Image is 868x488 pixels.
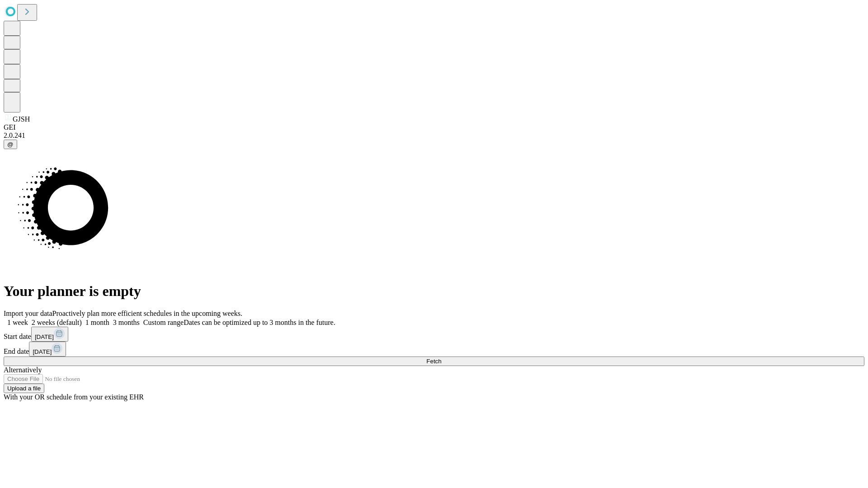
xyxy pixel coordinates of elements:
div: Start date [4,327,864,342]
span: [DATE] [33,348,52,355]
span: Dates can be optimized up to 3 months in the future. [184,319,335,326]
span: @ [7,141,14,148]
button: [DATE] [29,342,66,357]
span: [DATE] [35,333,54,340]
span: 2 weeks (default) [32,319,82,326]
span: 1 month [85,319,109,326]
span: Custom range [143,319,184,326]
button: Fetch [4,357,864,366]
button: @ [4,140,17,149]
h1: Your planner is empty [4,283,864,300]
span: 3 months [113,319,140,326]
button: [DATE] [31,327,68,342]
span: 1 week [7,319,28,326]
span: Proactively plan more efficient schedules in the upcoming weeks. [52,310,242,317]
span: Import your data [4,310,52,317]
span: GJSH [13,115,30,123]
button: Upload a file [4,384,44,393]
span: With your OR schedule from your existing EHR [4,393,144,401]
div: 2.0.241 [4,131,864,140]
div: End date [4,342,864,357]
div: GEI [4,123,864,131]
span: Fetch [426,358,441,365]
span: Alternatively [4,366,42,374]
